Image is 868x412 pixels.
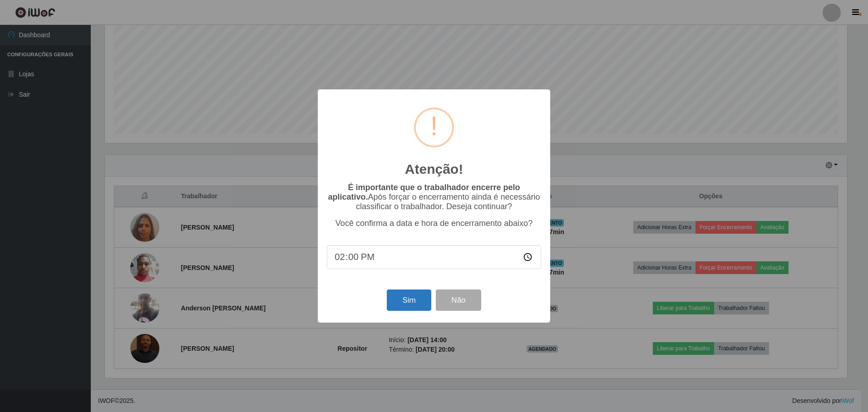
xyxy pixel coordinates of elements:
button: Sim [387,289,431,311]
b: É importante que o trabalhador encerre pelo aplicativo. [328,183,520,201]
p: Você confirma a data e hora de encerramento abaixo? [327,219,541,228]
button: Não [436,289,481,311]
h2: Atenção! [405,161,463,177]
p: Após forçar o encerramento ainda é necessário classificar o trabalhador. Deseja continuar? [327,183,541,211]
